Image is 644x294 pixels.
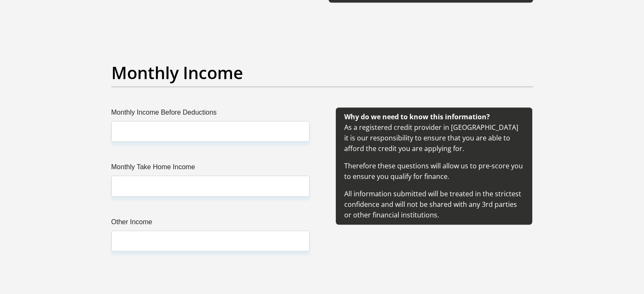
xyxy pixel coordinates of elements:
input: Other Income [111,231,310,251]
label: Other Income [111,217,310,231]
label: Monthly Income Before Deductions [111,107,310,121]
b: Why do we need to know this information? [344,112,490,121]
span: As a registered credit provider in [GEOGRAPHIC_DATA] it is our responsibility to ensure that you ... [344,112,523,220]
h2: Monthly Income [111,63,533,83]
input: Monthly Income Before Deductions [111,121,310,142]
label: Monthly Take Home Income [111,162,310,176]
input: Monthly Take Home Income [111,176,310,196]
